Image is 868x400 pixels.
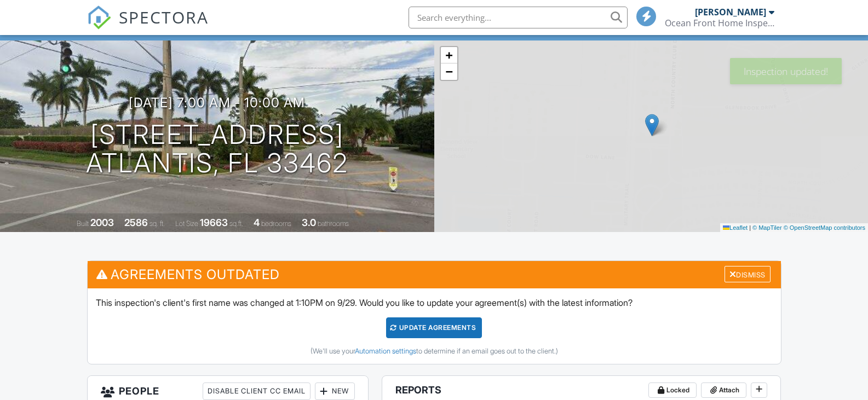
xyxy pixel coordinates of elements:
[302,217,316,228] div: 3.0
[86,120,348,178] h1: [STREET_ADDRESS] Atlantis, FL 33462
[77,219,89,228] span: Built
[355,347,416,355] a: Automation settings
[749,224,751,231] span: |
[254,217,260,228] div: 4
[87,15,209,38] a: SPECTORA
[315,382,355,400] div: New
[695,7,766,18] div: [PERSON_NAME]
[200,217,228,228] div: 19663
[386,317,482,338] div: Update Agreements
[784,224,865,231] a: © OpenStreetMap contributors
[88,261,781,288] h3: Agreements Outdated
[665,18,774,28] div: Ocean Front Home Inspection LLC
[445,65,452,78] span: −
[150,219,165,228] span: sq. ft.
[318,219,349,228] span: bathrooms
[730,58,842,84] div: Inspection updated!
[441,47,457,63] a: Zoom in
[409,7,628,28] input: Search everything...
[441,63,457,80] a: Zoom out
[88,288,781,364] div: This inspection's client's first name was changed at 1:10PM on 9/29. Would you like to update you...
[229,219,243,228] span: sq.ft.
[124,217,148,228] div: 2586
[645,114,659,136] img: Marker
[723,224,748,231] a: Leaflet
[725,266,771,283] div: Dismiss
[96,347,773,356] div: (We'll use your to determine if an email goes out to the client.)
[129,95,305,110] h3: [DATE] 7:00 am - 10:00 am
[261,219,291,228] span: bedrooms
[445,48,452,62] span: +
[175,219,198,228] span: Lot Size
[203,382,311,400] div: Disable Client CC Email
[119,5,209,28] span: SPECTORA
[87,5,111,30] img: The Best Home Inspection Software - Spectora
[90,217,114,228] div: 2003
[752,224,782,231] a: © MapTiler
